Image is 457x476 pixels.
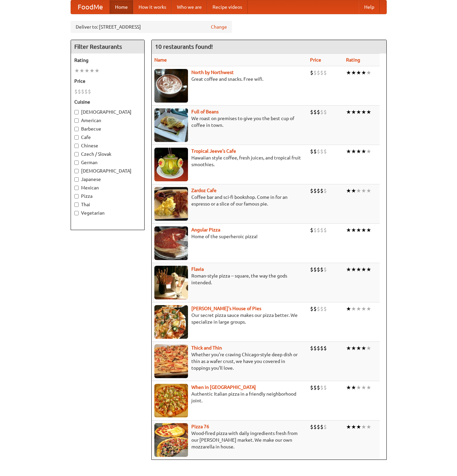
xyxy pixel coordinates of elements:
li: $ [313,108,317,116]
li: $ [88,88,91,95]
p: Hawaiian style coffee, fresh juices, and tropical fruit smoothies. [154,154,305,168]
li: $ [310,344,313,352]
li: $ [310,148,313,155]
li: ★ [366,108,371,116]
h5: Cuisine [74,99,141,105]
li: ★ [361,69,366,76]
li: ★ [351,305,356,313]
li: ★ [356,187,361,194]
li: $ [320,384,323,391]
li: ★ [346,226,351,234]
li: $ [323,148,327,155]
label: Japanese [74,176,141,183]
li: ★ [361,305,366,313]
li: ★ [346,384,351,391]
li: $ [323,266,327,273]
input: Cafe [74,135,79,140]
li: ★ [346,108,351,116]
label: Pizza [74,193,141,199]
img: beans.jpg [154,108,188,142]
input: Vegetarian [74,211,79,215]
li: $ [310,423,313,431]
li: ★ [84,67,89,74]
li: ★ [351,384,356,391]
li: ★ [356,344,361,352]
li: $ [313,305,317,313]
li: ★ [361,226,366,234]
img: zardoz.jpg [154,187,188,221]
li: $ [317,69,320,76]
li: ★ [366,148,371,155]
li: ★ [361,266,366,273]
label: Chinese [74,142,141,149]
b: Tropical Jeeve's Cafe [191,148,236,154]
li: ★ [351,187,356,194]
li: $ [310,108,313,116]
li: $ [310,69,313,76]
p: Home of the superheroic pizza! [154,233,305,240]
a: Change [211,24,227,30]
li: ★ [351,69,356,76]
li: $ [323,69,327,76]
p: Wood-fired pizza with daily ingredients fresh from our [PERSON_NAME] market. We make our own mozz... [154,430,305,450]
li: ★ [361,344,366,352]
input: American [74,118,79,123]
li: ★ [351,344,356,352]
label: Vegetarian [74,210,141,216]
li: $ [323,305,327,313]
input: German [74,160,79,165]
a: [PERSON_NAME]'s House of Pies [191,306,261,311]
p: Authentic Italian pizza in a friendly neighborhood joint. [154,391,305,404]
li: ★ [346,266,351,273]
li: $ [313,423,317,431]
input: Barbecue [74,127,79,131]
li: $ [323,108,327,116]
b: Pizza 76 [191,424,209,429]
li: ★ [356,384,361,391]
li: ★ [346,344,351,352]
li: ★ [356,69,361,76]
input: [DEMOGRAPHIC_DATA] [74,110,79,114]
li: ★ [356,108,361,116]
li: $ [320,108,323,116]
a: Recipe videos [207,0,247,14]
li: $ [323,423,327,431]
img: wheninrome.jpg [154,384,188,417]
label: German [74,159,141,166]
li: ★ [346,187,351,194]
img: pizza76.jpg [154,423,188,457]
a: How it works [133,0,172,14]
p: Whether you're craving Chicago-style deep dish or thin as a wafer crust, we have you covered in t... [154,351,305,371]
img: flavia.jpg [154,266,188,299]
li: ★ [366,187,371,194]
li: ★ [346,69,351,76]
p: Great coffee and snacks. Free wifi. [154,76,305,82]
li: ★ [361,108,366,116]
img: north.jpg [154,69,188,103]
li: $ [320,187,323,194]
a: Price [310,57,321,63]
li: ★ [79,67,84,74]
a: Angular Pizza [191,227,220,232]
ng-pluralize: 10 restaurants found! [155,43,213,50]
label: [DEMOGRAPHIC_DATA] [74,109,141,115]
li: ★ [366,305,371,313]
li: $ [320,305,323,313]
li: ★ [351,423,356,431]
h5: Price [74,78,141,84]
li: ★ [356,305,361,313]
input: Thai [74,203,79,207]
li: ★ [366,384,371,391]
li: $ [310,384,313,391]
li: ★ [351,266,356,273]
label: Mexican [74,184,141,191]
input: Chinese [74,144,79,148]
li: ★ [351,226,356,234]
li: ★ [356,226,361,234]
li: $ [323,187,327,194]
li: ★ [74,67,79,74]
li: $ [313,148,317,155]
a: Thick and Thin [191,345,222,351]
b: Flavia [191,266,204,272]
input: [DEMOGRAPHIC_DATA] [74,169,79,173]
